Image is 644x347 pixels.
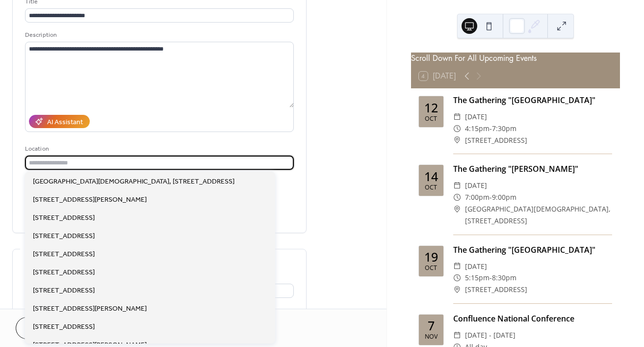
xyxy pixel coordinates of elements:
[424,102,438,114] div: 12
[453,163,612,175] div: The Gathering "[PERSON_NAME]"
[33,249,95,260] span: [STREET_ADDRESS]
[465,203,612,227] span: [GEOGRAPHIC_DATA][DEMOGRAPHIC_DATA], [STREET_ADDRESS]
[453,261,461,272] div: ​
[453,180,461,191] div: ​
[33,195,147,205] span: [STREET_ADDRESS][PERSON_NAME]
[453,244,612,256] div: The Gathering "[GEOGRAPHIC_DATA]"
[25,30,292,40] div: Description
[33,267,95,278] span: [STREET_ADDRESS]
[492,191,516,203] span: 9:00pm
[465,272,489,284] span: 5:15pm
[425,334,438,340] div: Nov
[465,134,527,146] span: [STREET_ADDRESS]
[424,251,438,263] div: 19
[411,53,620,64] div: Scroll Down For All Upcoming Events
[465,284,527,295] span: [STREET_ADDRESS]
[492,123,516,134] span: 7:30pm
[453,134,461,146] div: ​
[425,116,437,122] div: Oct
[465,180,487,191] span: [DATE]
[33,177,234,187] span: [GEOGRAPHIC_DATA][DEMOGRAPHIC_DATA], [STREET_ADDRESS]
[425,265,437,271] div: Oct
[453,313,574,324] a: Confluence National Conference
[489,123,492,134] span: -
[29,115,90,128] button: AI Assistant
[453,284,461,295] div: ​
[25,144,292,154] div: Location
[33,322,95,332] span: [STREET_ADDRESS]
[425,185,437,191] div: Oct
[453,191,461,203] div: ​
[489,191,492,203] span: -
[453,203,461,215] div: ​
[33,304,147,314] span: [STREET_ADDRESS][PERSON_NAME]
[47,117,83,128] div: AI Assistant
[16,317,76,339] button: Cancel
[492,272,516,284] span: 8:30pm
[453,111,461,123] div: ​
[465,329,515,341] span: [DATE] - [DATE]
[453,123,461,134] div: ​
[465,261,487,272] span: [DATE]
[465,191,489,203] span: 7:00pm
[465,111,487,123] span: [DATE]
[33,231,95,241] span: [STREET_ADDRESS]
[489,272,492,284] span: -
[33,213,95,223] span: [STREET_ADDRESS]
[453,94,612,106] div: The Gathering "[GEOGRAPHIC_DATA]"
[453,329,461,341] div: ​
[465,123,489,134] span: 4:15pm
[428,320,435,332] div: 7
[453,272,461,284] div: ​
[33,286,95,296] span: [STREET_ADDRESS]
[424,170,438,183] div: 14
